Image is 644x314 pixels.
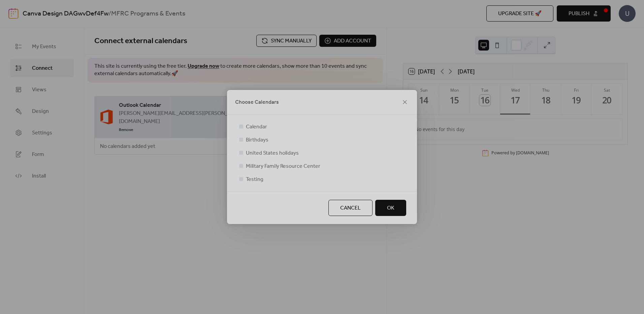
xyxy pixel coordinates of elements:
[340,204,361,212] span: Cancel
[328,200,373,216] button: Cancel
[246,149,299,157] span: United States holidays
[387,204,394,212] span: OK
[235,98,279,106] span: Choose Calendars
[246,162,320,170] span: Military Family Resource Center
[375,200,406,216] button: OK
[246,176,263,184] span: Testing
[246,136,268,144] span: Birthdays
[246,123,267,131] span: Calendar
